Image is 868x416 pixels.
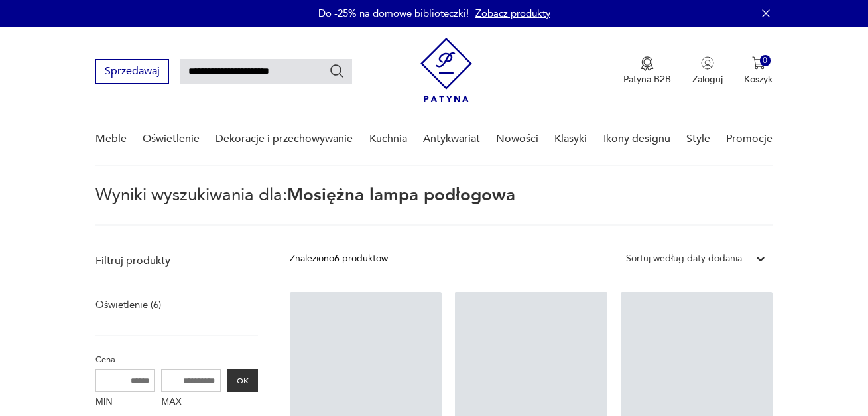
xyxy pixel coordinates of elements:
a: Nowości [496,113,538,165]
a: Style [686,113,710,165]
p: Wyniki wyszukiwania dla: [95,187,773,226]
div: 0 [760,55,771,66]
a: Meble [95,113,127,165]
a: Promocje [726,113,773,165]
a: Antykwariat [423,113,480,165]
div: Znaleziono 6 produktów [290,251,388,266]
a: Zobacz produkty [475,7,550,20]
a: Ikona medaluPatyna B2B [623,56,671,86]
a: Dekoracje i przechowywanie [216,113,353,165]
button: Patyna B2B [623,56,671,86]
a: Oświetlenie (6) [95,295,161,314]
p: Patyna B2B [623,73,671,86]
img: Ikona koszyka [752,56,765,70]
button: OK [227,369,258,392]
p: Do -25% na domowe biblioteczki! [318,7,469,20]
button: 0Koszyk [744,56,773,86]
a: Ikony designu [603,113,670,165]
button: Szukaj [329,63,345,79]
label: MAX [161,392,221,413]
span: Mosiężna lampa podłogowa [287,183,515,207]
div: Sortuj według daty dodania [626,251,742,266]
label: MIN [95,392,155,413]
a: Oświetlenie [143,113,200,165]
p: Koszyk [744,73,773,86]
p: Filtruj produkty [95,253,258,268]
img: Patyna - sklep z meblami i dekoracjami vintage [420,38,472,102]
button: Zaloguj [692,56,723,86]
p: Cena [95,352,258,367]
a: Sprzedawaj [95,68,169,77]
a: Kuchnia [369,113,407,165]
button: Sprzedawaj [95,59,169,84]
p: Zaloguj [692,73,723,86]
a: Klasyki [554,113,587,165]
img: Ikonka użytkownika [701,56,714,70]
img: Ikona medalu [641,56,654,71]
